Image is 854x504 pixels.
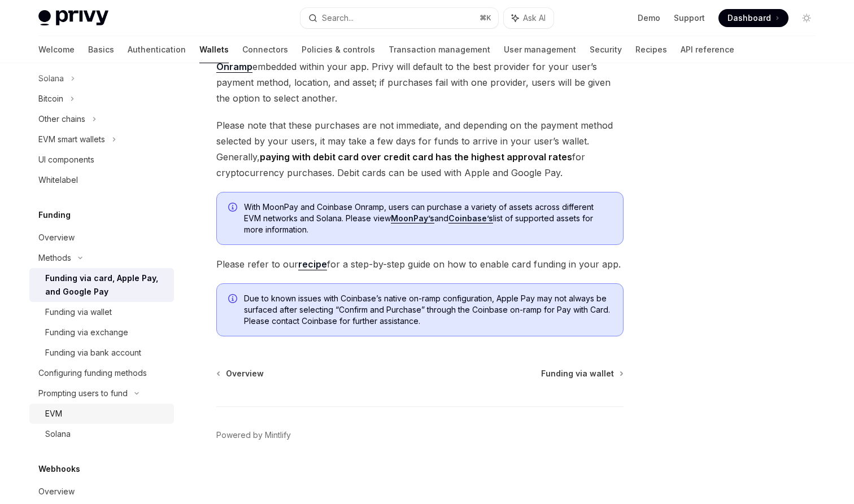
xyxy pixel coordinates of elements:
[216,43,624,106] span: Privy facilitates card purchases through onramp providers like MoonPay or embedded within your ap...
[480,14,491,23] span: ⌘ K
[45,271,167,299] div: Funding via card, Apple Pay, and Google Pay
[298,258,327,270] a: recipe
[638,12,660,24] a: Demo
[798,9,816,27] button: Toggle dark mode
[29,404,174,424] a: EVM
[29,170,174,190] a: Whitelabel
[541,368,622,379] a: Funding via wallet
[38,208,71,222] h5: Funding
[88,36,114,63] a: Basics
[322,11,354,25] div: Search...
[38,251,71,265] div: Methods
[38,92,63,106] div: Bitcoin
[504,8,554,28] button: Ask AI
[217,368,264,379] a: Overview
[635,36,667,63] a: Recipes
[29,343,174,363] a: Funding via bank account
[128,36,186,63] a: Authentication
[38,231,75,244] div: Overview
[29,481,174,502] a: Overview
[45,427,71,441] div: Solana
[38,173,78,187] div: Whitelabel
[226,368,264,379] span: Overview
[590,36,622,63] a: Security
[29,322,174,343] a: Funding via exchange
[45,326,128,339] div: Funding via exchange
[216,256,624,272] span: Please refer to our for a step-by-step guide on how to enable card funding in your app.
[38,112,85,126] div: Other chains
[216,430,291,441] a: Powered by Mintlify
[38,153,94,166] div: UI components
[199,36,229,63] a: Wallets
[38,387,128,400] div: Prompting users to fund
[718,9,788,27] a: Dashboard
[29,227,174,248] a: Overview
[45,346,141,360] div: Funding via bank account
[242,36,288,63] a: Connectors
[302,36,375,63] a: Policies & controls
[45,305,112,319] div: Funding via wallet
[448,213,493,223] a: Coinbase’s
[29,150,174,170] a: UI components
[29,363,174,383] a: Configuring funding methods
[674,12,705,24] a: Support
[523,12,546,24] span: Ask AI
[38,366,147,380] div: Configuring funding methods
[541,368,614,379] span: Funding via wallet
[244,293,612,327] span: Due to known issues with Coinbase’s native on-ramp configuration, Apple Pay may not always be sur...
[38,462,80,476] h5: Webhooks
[38,133,105,146] div: EVM smart wallets
[29,424,174,444] a: Solana
[38,36,75,63] a: Welcome
[38,10,108,26] img: light logo
[244,201,612,235] span: With MoonPay and Coinbase Onramp, users can purchase a variety of assets across different EVM net...
[228,203,239,214] svg: Info
[260,151,572,163] strong: paying with debit card over credit card has the highest approval rates
[504,36,576,63] a: User management
[216,117,624,181] span: Please note that these purchases are not immediate, and depending on the payment method selected ...
[228,294,239,305] svg: Info
[727,12,771,24] span: Dashboard
[300,8,498,28] button: Search...⌘K
[29,268,174,302] a: Funding via card, Apple Pay, and Google Pay
[681,36,734,63] a: API reference
[38,485,75,498] div: Overview
[45,407,62,420] div: EVM
[29,302,174,322] a: Funding via wallet
[391,213,434,223] a: MoonPay’s
[389,36,490,63] a: Transaction management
